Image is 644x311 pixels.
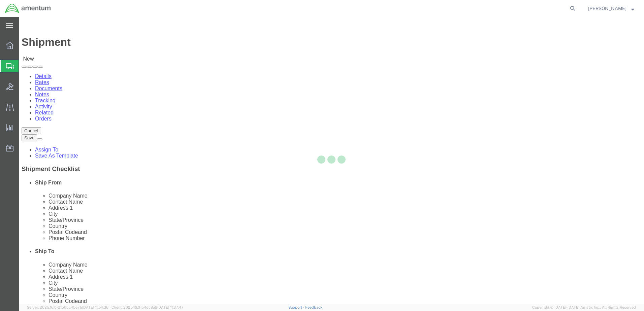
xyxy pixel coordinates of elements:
[157,305,184,309] span: [DATE] 11:37:47
[27,305,108,309] span: Server: 2025.16.0-21b0bc45e7b
[5,3,51,13] img: logo
[588,5,626,12] span: Glady Worden
[588,4,635,12] button: [PERSON_NAME]
[111,305,184,309] span: Client: 2025.16.0-b4dc8a9
[532,305,636,310] span: Copyright © [DATE]-[DATE] Agistix Inc., All Rights Reserved
[305,305,322,309] a: Feedback
[288,305,305,309] a: Support
[82,305,108,309] span: [DATE] 11:54:36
